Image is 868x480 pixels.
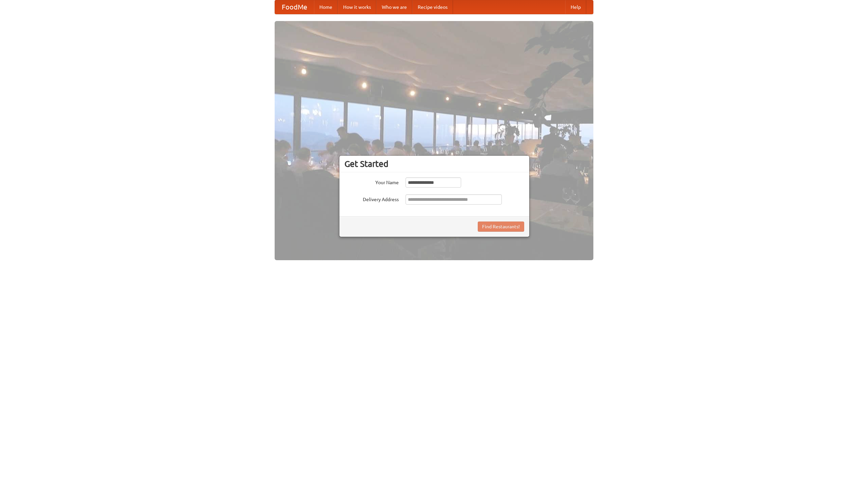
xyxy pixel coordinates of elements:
a: Who we are [376,0,412,14]
label: Delivery Address [344,194,399,203]
a: FoodMe [275,0,314,14]
a: Help [565,0,586,14]
button: Find Restaurants! [478,222,524,232]
a: Recipe videos [412,0,453,14]
label: Your Name [344,177,399,186]
h3: Get Started [344,159,524,169]
a: Home [314,0,338,14]
a: How it works [338,0,376,14]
